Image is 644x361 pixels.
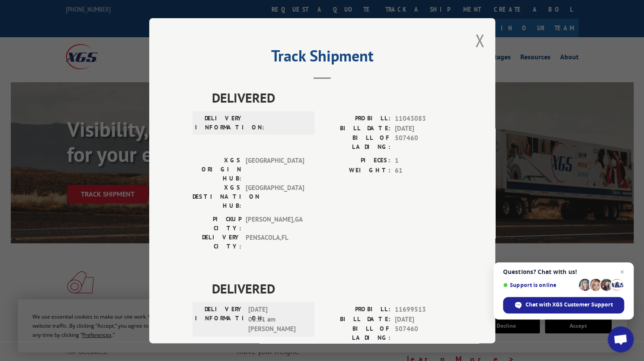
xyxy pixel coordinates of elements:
span: PENSACOLA , FL [246,233,304,251]
span: 61 [395,165,452,175]
label: DELIVERY INFORMATION: [195,305,244,334]
label: PIECES: [322,156,391,166]
span: Questions? Chat with us! [503,268,624,275]
label: WEIGHT: [322,165,391,175]
span: Support is online [503,282,576,288]
span: DELIVERED [212,88,452,107]
span: Chat with XGS Customer Support [525,301,613,309]
span: [DATE] 08:31 am [PERSON_NAME] [248,305,307,334]
span: Close chat [617,267,627,277]
span: [DATE] [395,314,452,324]
label: PICKUP CITY: [192,215,241,233]
label: DELIVERY CITY: [192,233,241,251]
label: BILL DATE: [322,314,391,324]
span: [PERSON_NAME] , GA [246,215,304,233]
span: 507460 [395,133,452,151]
div: Open chat [608,326,634,352]
button: Close modal [475,29,484,52]
span: 11699513 [395,305,452,315]
span: [DATE] [395,123,452,133]
label: XGS DESTINATION HUB: [192,183,241,210]
span: 11043083 [395,114,452,124]
h2: Track Shipment [192,50,452,66]
label: BILL DATE: [322,123,391,133]
label: BILL OF LADING: [322,133,391,151]
span: [GEOGRAPHIC_DATA] [246,183,304,210]
span: [GEOGRAPHIC_DATA] [246,156,304,183]
label: PROBILL: [322,114,391,124]
span: 1 [395,156,452,166]
label: XGS ORIGIN HUB: [192,156,241,183]
span: DELIVERED [212,279,452,298]
label: BILL OF LADING: [322,324,391,342]
span: 507460 [395,324,452,342]
label: PROBILL: [322,305,391,315]
label: DELIVERY INFORMATION: [195,114,244,132]
div: Chat with XGS Customer Support [503,297,624,313]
